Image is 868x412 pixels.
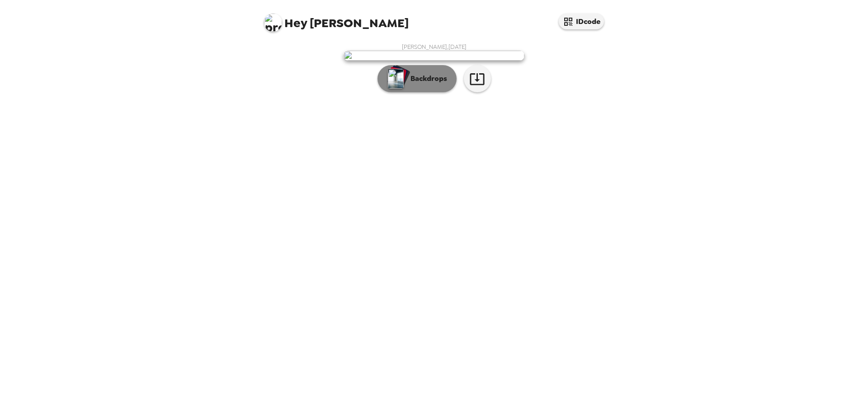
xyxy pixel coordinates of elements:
span: Hey [284,15,307,31]
img: user [344,51,524,61]
span: [PERSON_NAME] [264,9,409,29]
button: Backdrops [377,65,457,92]
p: Backdrops [406,73,447,84]
button: IDcode [559,14,604,29]
img: profile pic [264,14,282,32]
span: [PERSON_NAME] , [DATE] [402,43,467,51]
